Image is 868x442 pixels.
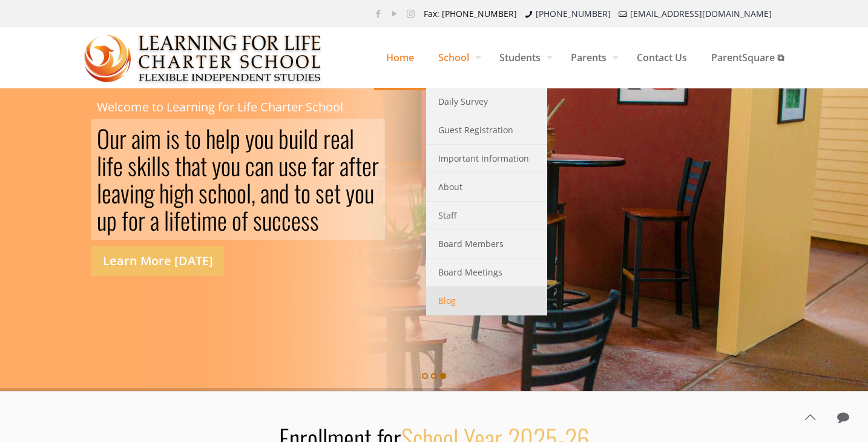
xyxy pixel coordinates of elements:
[426,202,547,230] a: Staff
[97,206,107,234] div: u
[97,152,102,179] div: l
[327,152,335,179] div: r
[426,259,547,287] a: Board Meetings
[97,125,110,152] div: O
[279,179,289,206] div: d
[215,125,225,152] div: e
[340,125,349,152] div: a
[426,88,547,116] a: Daily Survey
[131,125,140,152] div: a
[426,230,547,259] a: Board Members
[137,152,146,179] div: k
[269,179,279,206] div: n
[169,179,174,206] div: i
[298,125,303,152] div: i
[111,179,120,206] div: a
[175,152,182,179] div: t
[294,179,301,206] div: t
[246,179,251,206] div: l
[372,152,379,179] div: r
[303,125,308,152] div: l
[122,206,128,234] div: f
[281,206,291,234] div: c
[182,152,191,179] div: h
[130,179,134,206] div: i
[797,404,823,430] a: Back to top icon
[438,122,513,138] span: Guest Registration
[340,152,349,179] div: a
[231,152,240,179] div: u
[232,206,242,234] div: o
[199,179,208,206] div: s
[169,206,174,234] div: i
[426,173,547,202] a: About
[237,179,246,206] div: o
[264,125,274,152] div: u
[438,151,529,167] span: Important Information
[200,152,207,179] div: t
[487,27,559,88] a: Students
[318,152,327,179] div: a
[254,125,264,152] div: o
[264,152,274,179] div: n
[145,125,161,152] div: m
[330,125,340,152] div: e
[438,208,456,223] span: Staff
[272,206,281,234] div: c
[217,206,227,234] div: e
[102,152,107,179] div: i
[164,206,169,234] div: l
[251,179,255,206] div: ,
[388,7,401,19] a: YouTube icon
[559,39,625,76] span: Parents
[191,125,201,152] div: o
[138,206,145,234] div: r
[323,125,330,152] div: r
[128,152,137,179] div: s
[438,293,456,309] span: Blog
[310,206,319,234] div: s
[438,236,504,252] span: Board Members
[225,125,230,152] div: l
[346,179,355,206] div: y
[625,39,699,76] span: Contact Us
[134,179,144,206] div: n
[260,179,269,206] div: a
[355,152,362,179] div: t
[312,152,318,179] div: f
[128,206,138,234] div: o
[151,152,156,179] div: l
[110,125,119,152] div: u
[362,152,372,179] div: e
[144,179,154,206] div: g
[245,125,254,152] div: y
[438,179,462,195] span: About
[113,152,123,179] div: e
[288,152,297,179] div: s
[364,179,374,206] div: u
[617,8,629,19] i: mail
[245,152,255,179] div: c
[140,125,145,152] div: i
[190,206,197,234] div: t
[253,206,262,234] div: s
[97,179,102,206] div: l
[208,179,217,206] div: c
[426,287,547,315] a: Blog
[107,206,117,234] div: p
[278,125,289,152] div: b
[349,125,354,152] div: l
[487,39,559,76] span: Students
[91,246,224,276] a: Learn More [DATE]
[174,206,180,234] div: f
[324,179,334,206] div: e
[119,125,127,152] div: r
[174,179,184,206] div: g
[372,7,384,19] a: Facebook icon
[171,125,180,152] div: s
[301,206,310,234] div: s
[559,27,625,88] a: Parents
[291,206,301,234] div: e
[206,125,215,152] div: h
[355,179,364,206] div: o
